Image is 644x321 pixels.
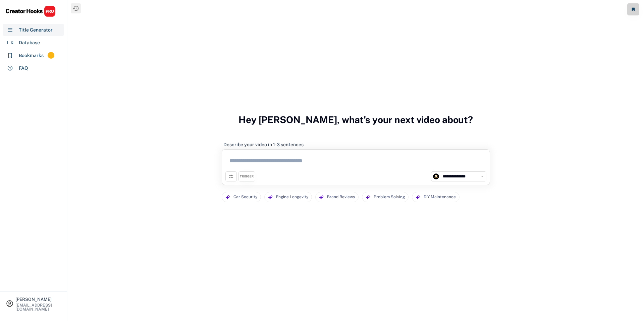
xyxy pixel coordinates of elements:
[19,65,28,72] div: FAQ
[15,297,61,302] div: [PERSON_NAME]
[5,5,56,17] img: CHPRO%20Logo.svg
[19,52,44,59] div: Bookmarks
[15,303,61,311] div: [EMAIL_ADDRESS][DOMAIN_NAME]
[233,192,257,202] div: Car Security
[240,174,254,179] div: TRIGGER
[19,39,40,46] div: Database
[19,26,53,34] div: Title Generator
[223,142,304,148] div: Describe your video in 1-3 sentences
[374,192,405,202] div: Problem Solving
[238,107,473,132] h3: Hey [PERSON_NAME], what's your next video about?
[327,192,355,202] div: Brand Reviews
[276,192,308,202] div: Engine Longevity
[424,192,456,202] div: DIY Maintenance
[433,173,439,179] img: channels4_profile.jpg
